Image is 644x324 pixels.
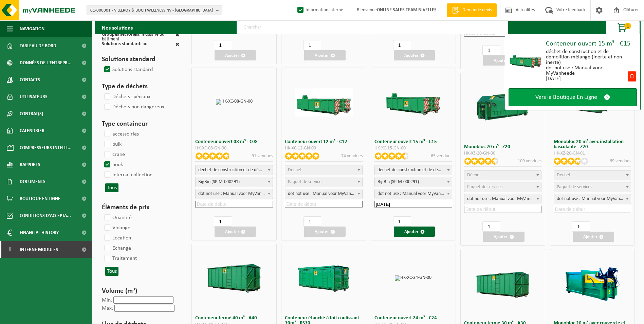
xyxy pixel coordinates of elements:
span: dot not use : Manual voor MyVanheede [285,189,362,199]
span: Calendrier [20,122,44,139]
span: Contacts [20,71,40,88]
label: Quantité [103,213,132,223]
span: 01-000001 - VILLEROY & BOCH WELLNESS NV - [GEOGRAPHIC_DATA] [90,5,213,16]
p: 91 vendues [252,152,273,160]
span: BigBin (SP-M-000291) [374,177,452,187]
h3: Conteneur ouvert 24 m³ - C24 [374,316,452,321]
img: HK-XC-15-GN-00 [509,52,542,69]
label: Location [103,233,131,243]
input: 1 [214,40,232,50]
span: dot not use : Manual voor MyVanheede [554,194,631,204]
h3: Type de déchets [102,82,179,92]
input: 1 [393,40,411,50]
h3: Monobloc 20 m³ avec installation basculante - Z20 [554,139,631,149]
div: Conteneur ouvert 15 m³ - C15 [546,40,637,47]
span: Financial History [20,224,59,241]
span: Tableau de bord [20,37,56,54]
input: Chercher [237,21,508,34]
span: Boutique en ligne [20,190,60,207]
img: HK-RS-30-GN-00 [295,264,353,293]
input: 1 [482,221,500,232]
span: Navigation [20,20,44,37]
span: dot not use : Manual voor MyVanheede [375,189,452,199]
span: BigBin (SP-M-000291) [375,177,452,187]
span: Paquet de services [467,184,502,190]
input: 1 [303,40,321,50]
h3: Type containeur [102,119,179,129]
span: dot not use : Manual voor MyVanheede [464,194,542,204]
h3: Conteneur ouvert 08 m³ - C08 [195,139,273,144]
h2: Nos solutions [95,21,140,34]
label: Information interne [296,5,343,15]
label: Max. [102,306,113,311]
input: Date de début [195,201,273,208]
button: Ajouter [483,232,525,242]
span: Paquet de services [557,184,592,190]
span: déchet de construction et de démolition mélangé (inerte et non inerte) [374,165,452,175]
span: BigBin (SP-M-000291) [195,177,273,187]
label: Min. [102,298,112,303]
span: Données de l'entrepr... [20,54,72,71]
button: Ajouter [304,50,346,60]
button: Tous [105,267,118,276]
button: Ajouter [394,50,435,60]
span: Documents [20,173,45,190]
span: déchet de construction et de démolition mélangé (inerte et non inerte) [196,165,273,175]
h3: Éléments de prix [102,202,179,213]
div: dot not use : Manual voor MyVanheede [546,65,627,76]
strong: ONLINE SALES TEAM NIVELLES [377,7,437,13]
input: 1 [572,221,590,232]
span: Compresseurs intelli... [20,139,72,156]
a: Vers la Boutique En Ligne [509,88,637,106]
span: I [7,241,13,258]
span: Rapports [20,156,40,173]
span: Utilisateurs [20,88,48,105]
button: Ajouter [215,227,256,237]
input: Date de début [554,206,631,213]
div: HK-XC-12-GN-00 [285,146,363,151]
input: Date de début [285,201,363,208]
input: 1 [214,216,232,227]
span: Déchet [288,167,302,173]
button: Tous [105,183,118,192]
h3: Volume (m³) [102,286,179,296]
div: déchet de construction et de démolition mélangé (inerte et non inerte) [546,49,627,65]
span: dot not use : Manual voor MyVanheede [374,189,452,199]
button: Ajouter [394,227,435,237]
div: : Industrie du bâtiment [102,32,176,42]
input: Date de début [374,201,452,208]
a: Demande devis [447,3,497,17]
input: Date de début [464,206,542,213]
div: HK-XC-15-GN-00 [374,146,452,151]
p: 69 vendues [610,158,631,165]
span: 1 [624,23,631,29]
span: dot not use : Manual voor MyVanheede [554,194,631,204]
span: déchet de construction et de démolition mélangé (inerte et non inerte) [375,165,452,175]
label: Echange [103,243,131,253]
h3: Solutions standard [102,54,179,65]
div: HK-XC-08-GN-00 [195,146,273,151]
img: HK-XZ-20-GN-12 [564,254,621,312]
h3: Conteneur fermé 40 m³ - A40 [195,316,273,321]
span: dot not use : Manual voor MyVanheede [464,194,541,204]
span: Contrat(s) [20,105,43,122]
img: HK-XA-30-GN-00 [474,269,532,298]
label: Vidange [103,223,130,233]
img: HK-XZ-20-GN-00 [474,78,532,136]
span: Solutions standard [102,41,140,47]
button: Ajouter [483,55,525,66]
input: 1 [393,216,411,227]
p: 74 vendues [341,152,363,160]
label: hook [103,160,123,170]
label: internal collection [103,170,152,180]
div: : oui [102,42,148,48]
label: Déchets non dangereux [103,102,164,112]
p: 65 vendues [431,152,452,160]
label: bulk [103,139,122,149]
div: [DATE] [546,76,627,82]
span: Interne modules [20,241,58,258]
span: Déchet [557,173,571,178]
img: HK-XA-40-GN-00 [205,264,263,293]
span: Groupes sectoriels [102,32,139,37]
span: dot not use : Manual voor MyVanheede [196,189,273,199]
